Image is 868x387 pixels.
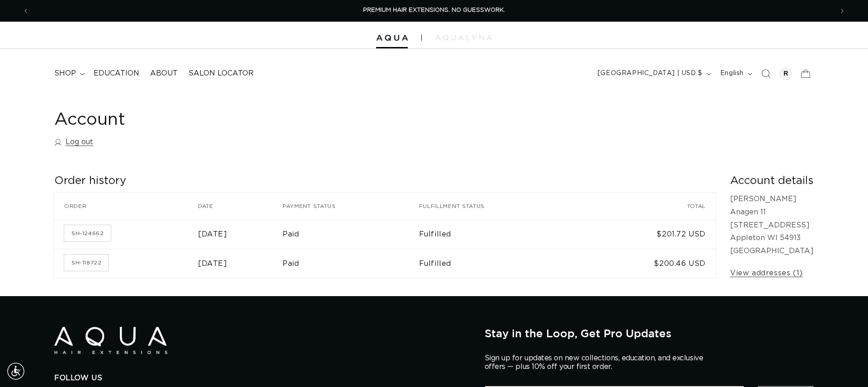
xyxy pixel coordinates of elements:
h2: Account details [730,174,814,188]
td: $200.46 USD [582,249,716,278]
span: English [720,69,744,78]
td: Paid [283,249,419,278]
p: [PERSON_NAME] Anagen 11 [STREET_ADDRESS] Appleton WI 54913 [GEOGRAPHIC_DATA] [730,193,814,258]
span: Salon Locator [189,69,254,78]
td: Fulfilled [419,220,583,249]
p: Sign up for updates on new collections, education, and exclusive offers — plus 10% off your first... [485,354,711,371]
a: View addresses (1) [730,267,803,280]
span: shop [54,69,76,78]
button: English [715,65,756,82]
img: Aqua Hair Extensions [376,35,408,41]
img: Aqua Hair Extensions [54,327,167,354]
th: Date [198,193,283,220]
th: Fulfillment status [419,193,583,220]
button: Next announcement [832,2,852,19]
h2: Stay in the Loop, Get Pro Updates [485,327,814,340]
button: [GEOGRAPHIC_DATA] | USD $ [592,65,715,82]
summary: shop [49,63,88,84]
td: Paid [283,220,419,249]
time: [DATE] [198,260,227,267]
span: Education [94,69,139,78]
h1: Account [54,109,814,131]
a: About [145,63,183,84]
th: Payment status [283,193,419,220]
h2: Order history [54,174,716,188]
th: Total [582,193,716,220]
a: Order number SH-124662 [64,225,111,241]
h2: Follow Us [54,373,471,383]
td: $201.72 USD [582,220,716,249]
span: PREMIUM HAIR EXTENSIONS. NO GUESSWORK. [363,7,505,13]
a: Order number SH-118722 [64,255,108,271]
th: Order [54,193,198,220]
span: About [150,69,178,78]
a: Log out [54,136,93,149]
img: aqualyna.com [435,35,492,40]
summary: Search [756,64,776,84]
time: [DATE] [198,231,227,238]
span: [GEOGRAPHIC_DATA] | USD $ [598,69,703,78]
a: Salon Locator [183,63,259,84]
td: Fulfilled [419,249,583,278]
button: Previous announcement [16,2,36,19]
a: Education [88,63,145,84]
